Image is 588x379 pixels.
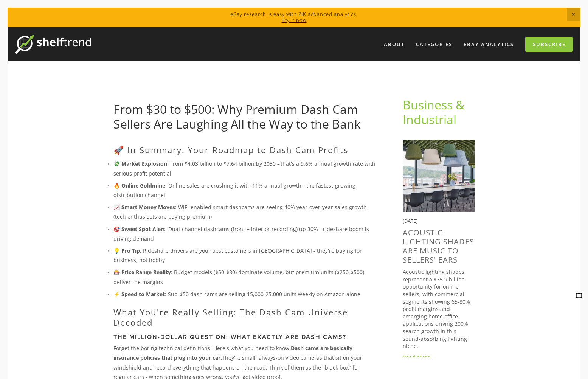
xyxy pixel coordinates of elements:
[113,160,167,167] strong: 💸 Market Explosion
[113,333,379,340] h3: The Million-Dollar Question: What Exactly Are Dash Cams?
[113,181,379,200] p: : Online sales are crushing it with 11% annual growth - the fastest-growing distribution channel
[525,37,573,52] a: Subscribe
[113,182,165,189] strong: 🔥 Online Goldmine
[113,307,379,327] h2: What You're Really Selling: The Dash Cam Universe Decoded
[567,8,580,21] span: Close Announcement
[113,101,361,132] a: From $30 to $500: Why Premium Dash Cam Sellers Are Laughing All the Way to the Bank
[113,202,379,221] p: : WiFi-enabled smart dashcams are seeing 40% year-over-year sales growth (tech enthusiasts are pa...
[113,224,379,243] p: : Dual-channel dashcams (front + interior recording) up 30% - rideshare boom is driving demand
[113,225,165,233] strong: 🎯 Sweet Spot Alert
[403,227,474,265] a: Acoustic Lighting Shades Are Music to Sellers' Ears
[403,217,417,224] time: [DATE]
[113,145,379,155] h2: 🚀 In Summary: Your Roadmap to Dash Cam Profits
[113,269,171,276] strong: 🎰 Price Range Reality
[113,290,165,298] strong: ⚡ Speed to Market
[403,268,475,350] p: Acoustic lighting shades represent a $35.9 billion opportunity for online sellers, with commercia...
[113,267,379,286] p: : Budget models ($50-$80) dominate volume, but premium units ($250-$500) deliver the margins
[282,17,307,23] a: Try it now
[113,246,379,265] p: : Rideshare drivers are your best customers in [GEOGRAPHIC_DATA] - they're buying for business, n...
[403,96,467,127] a: Business & Industrial
[379,38,410,51] a: About
[113,203,175,211] strong: 📈 Smart Money Moves
[403,354,475,361] a: Read More →
[113,289,379,299] p: : Sub-$50 dash cams are selling 15,000-25,000 units weekly on Amazon alone
[113,159,379,178] p: : From $4.03 billion to $7.64 billion by 2030 - that's a 9.6% annual growth rate with serious pro...
[403,140,475,212] img: Acoustic Lighting Shades Are Music to Sellers' Ears
[113,247,140,254] strong: 💡 Pro Tip
[15,35,91,54] img: ShelfTrend
[411,38,457,51] div: Categories
[459,38,519,51] a: eBay Analytics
